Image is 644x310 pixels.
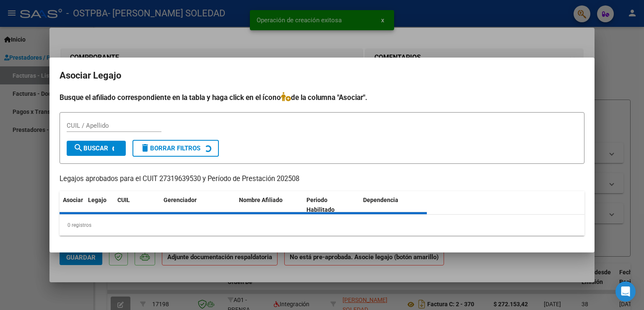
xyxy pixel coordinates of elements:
[303,191,360,219] datatable-header-cell: Periodo Habilitado
[140,143,150,153] mat-icon: delete
[73,143,83,153] mat-icon: search
[60,68,584,84] h2: Asociar Legajo
[67,141,126,156] button: Buscar
[164,197,197,203] span: Gerenciador
[73,144,108,152] span: Buscar
[132,140,219,157] button: Borrar Filtros
[363,197,398,203] span: Dependencia
[360,191,427,219] datatable-header-cell: Dependencia
[60,215,584,236] div: 0 registros
[60,174,584,184] p: Legajos aprobados para el CUIT 27319639530 y Período de Prestación 202508
[88,197,106,203] span: Legajo
[160,191,236,219] datatable-header-cell: Gerenciador
[140,144,200,152] span: Borrar Filtros
[114,191,160,219] datatable-header-cell: CUIL
[60,191,85,219] datatable-header-cell: Asociar
[63,197,83,203] span: Asociar
[239,197,283,203] span: Nombre Afiliado
[117,197,130,203] span: CUIL
[60,92,584,103] h4: Busque el afiliado correspondiente en la tabla y haga click en el ícono de la columna "Asociar".
[85,191,114,219] datatable-header-cell: Legajo
[306,197,335,213] span: Periodo Habilitado
[236,191,303,219] datatable-header-cell: Nombre Afiliado
[615,281,636,302] div: Open Intercom Messenger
